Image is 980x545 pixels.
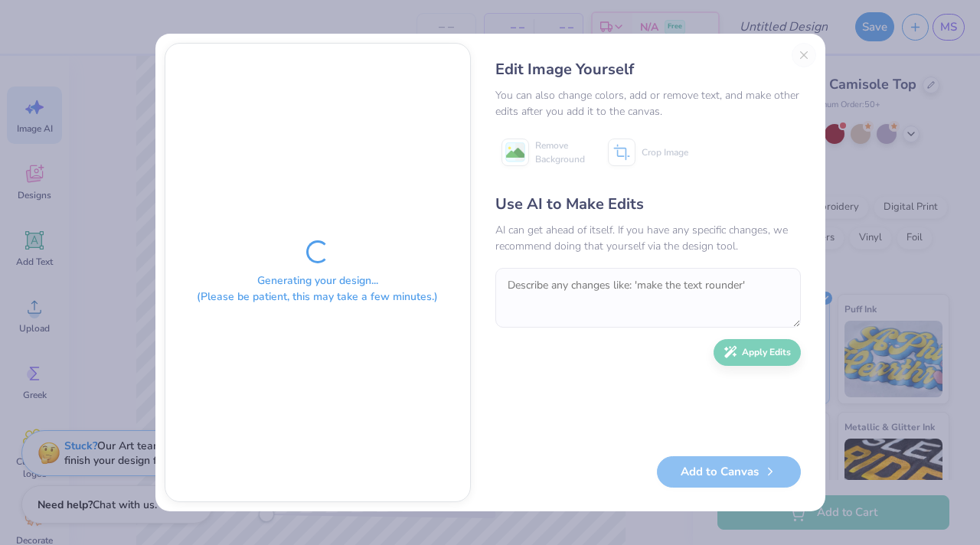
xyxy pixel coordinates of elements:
div: Generating your design... (Please be patient, this may take a few minutes.) [197,272,438,305]
button: Crop Image [602,133,697,171]
button: Remove Background [495,133,591,171]
div: Use AI to Make Edits [495,193,801,216]
div: AI can get ahead of itself. If you have any specific changes, we recommend doing that yourself vi... [495,222,801,254]
span: Crop Image [642,145,688,159]
div: Edit Image Yourself [495,58,801,81]
div: You can also change colors, add or remove text, and make other edits after you add it to the canvas. [495,87,801,119]
span: Remove Background [535,139,585,166]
